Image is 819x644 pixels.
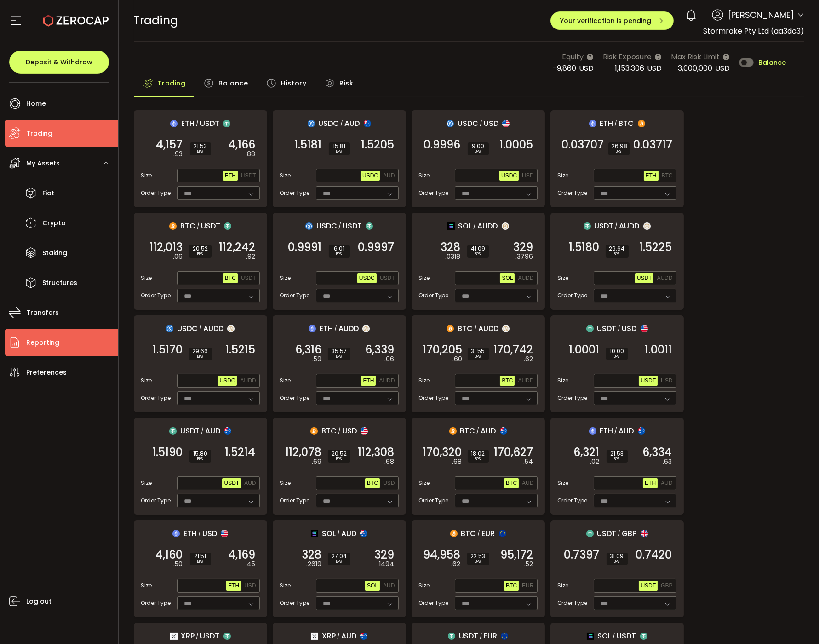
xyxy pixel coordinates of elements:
[205,425,220,437] span: AUD
[332,251,346,257] i: BPS
[242,478,258,488] button: AUD
[358,243,395,252] span: 0.9997
[501,633,508,640] img: eur_portfolio.svg
[309,325,316,332] img: eth_portfolio.svg
[153,448,183,457] span: 1.5190
[589,120,596,127] img: eth_portfolio.svg
[635,273,654,283] button: USDT
[715,63,730,74] span: USD
[153,345,183,354] span: 1.5170
[200,118,219,129] span: USDT
[225,448,256,457] span: 1.5214
[319,118,339,129] span: USDC
[241,172,256,179] span: USDT
[316,220,337,232] span: USDC
[218,376,237,386] button: USDC
[141,394,171,402] span: Order Type
[644,171,659,181] button: ETH
[246,149,256,159] em: .88
[242,581,258,591] button: USD
[524,354,533,364] em: .62
[622,323,637,334] span: USD
[595,220,614,232] span: USDT
[281,74,306,92] span: History
[321,425,337,437] span: BTC
[471,251,485,257] i: BPS
[453,354,463,364] em: .60
[449,427,457,435] img: btc_portfolio.svg
[499,530,506,537] img: eur_portfolio.svg
[640,633,647,640] img: usdt_portfolio.svg
[280,189,310,197] span: Order Type
[500,376,515,386] button: BTC
[203,323,223,334] span: AUDD
[295,140,322,149] span: 1.5181
[381,581,396,591] button: AUD
[478,220,498,232] span: AUDD
[173,252,183,262] em: .06
[502,120,510,127] img: usd_portfolio.svg
[584,222,591,230] img: usdt_portfolio.svg
[728,9,794,21] span: [PERSON_NAME]
[226,581,241,591] button: ETH
[26,59,92,65] span: Deposit & Withdraw
[638,427,645,435] img: aud_portfolio.svg
[280,394,310,402] span: Order Type
[364,120,371,127] img: aud_portfolio.svg
[332,143,346,149] span: 15.81
[458,323,473,334] span: BTC
[550,11,674,30] button: Your verification is pending
[219,377,235,384] span: USDC
[42,217,66,230] span: Crypto
[419,274,430,282] span: Size
[218,74,248,92] span: Balance
[419,171,430,180] span: Size
[612,143,626,149] span: 26.98
[500,273,515,283] button: SOL
[42,187,54,200] span: Fiat
[460,425,475,437] span: BTC
[311,530,318,537] img: sol_portfolio.png
[366,222,373,230] img: usdt_portfolio.svg
[587,633,594,640] img: sol_portfolio.png
[169,222,177,230] img: btc_portfolio.svg
[288,243,322,252] span: 0.9991
[224,480,239,486] span: USDT
[241,275,256,281] span: USDT
[558,291,588,300] span: Order Type
[26,366,67,379] span: Preferences
[361,427,368,435] img: usd_portfolio.svg
[221,530,228,537] img: usd_portfolio.svg
[338,427,341,435] em: /
[280,376,291,385] span: Size
[224,427,231,435] img: aud_portfolio.svg
[647,63,662,74] span: USD
[659,478,674,488] button: AUD
[447,325,454,332] img: btc_portfolio.svg
[516,252,533,262] em: .3796
[500,427,507,435] img: aud_portfolio.svg
[359,275,375,281] span: USDC
[26,97,46,110] span: Home
[338,222,341,230] em: /
[419,376,430,385] span: Size
[196,120,199,128] em: /
[26,157,60,170] span: My Assets
[134,12,178,28] span: Trading
[641,582,656,589] span: USDT
[471,143,485,149] span: 9.00
[332,354,347,359] i: BPS
[502,325,510,332] img: zuPXiwguUFiBOIQyqLOiXsnnNitlx7q4LCwEbLHADjIpTka+Lip0HH8D0VTrd02z+wEAAAAASUVORK5CYII=
[659,581,674,591] button: GBP
[516,376,535,386] button: AUDD
[225,275,236,281] span: BTC
[169,427,177,435] img: usdt_portfolio.svg
[42,276,77,290] span: Structures
[504,581,519,591] button: BTC
[156,140,183,149] span: 4,157
[280,274,291,282] span: Size
[381,171,396,181] button: AUD
[586,530,594,537] img: usdt_portfolio.svg
[150,243,183,252] span: 112,013
[238,376,258,386] button: AUDD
